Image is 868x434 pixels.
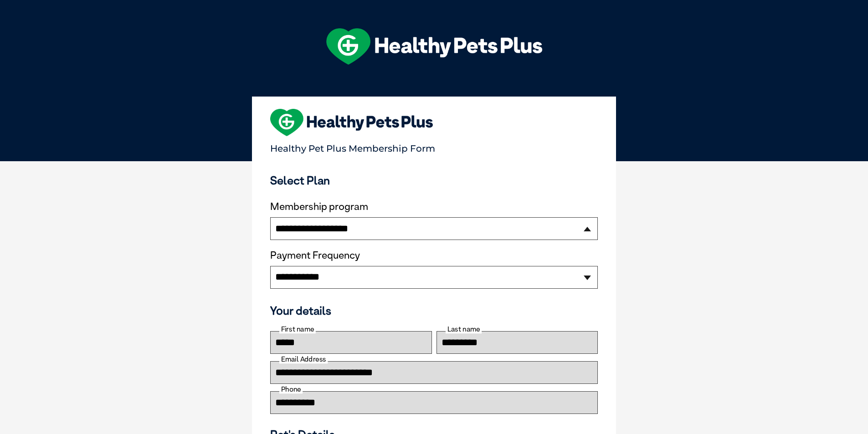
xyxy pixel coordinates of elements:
label: Last name [446,325,482,333]
img: hpp-logo-landscape-green-white.png [326,28,542,65]
h3: Select Plan [270,174,598,187]
label: Email Address [279,355,328,363]
label: First name [279,325,316,333]
label: Payment Frequency [270,250,360,261]
p: Healthy Pet Plus Membership Form [270,139,598,154]
img: heart-shape-hpp-logo-large.png [270,109,433,136]
h3: Your details [270,304,598,317]
label: Phone [279,385,303,393]
label: Membership program [270,201,598,213]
